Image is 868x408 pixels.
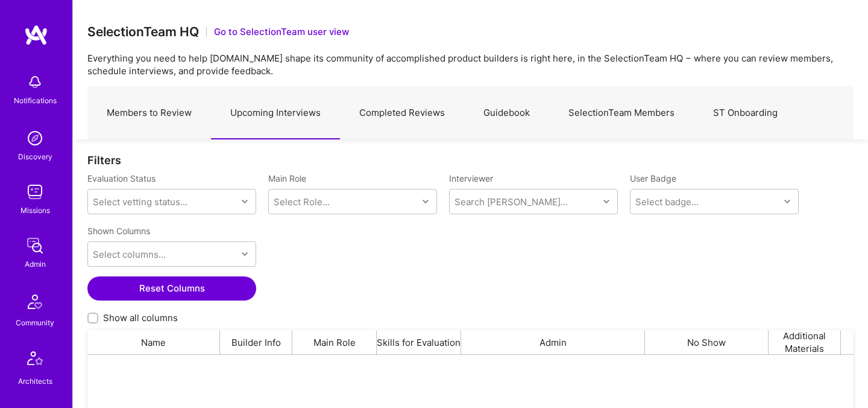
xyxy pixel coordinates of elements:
div: Discovery [18,150,52,163]
img: bell [23,70,47,94]
div: Main Role [292,330,377,354]
i: icon Chevron [242,199,248,205]
div: Architects [18,375,52,387]
label: User Badge [630,173,676,184]
p: Everything you need to help [DOMAIN_NAME] shape its community of accomplished product builders is... [87,52,854,77]
label: Interviewer [449,173,618,184]
button: Reset Columns [87,276,256,301]
div: Select vetting status... [93,196,187,208]
div: No Show [645,330,769,354]
div: Search [PERSON_NAME]... [454,196,568,208]
button: Go to SelectionTeam user view [214,25,349,38]
div: Additional Materials [769,330,841,354]
i: icon Chevron [603,199,609,205]
div: Community [16,316,54,329]
div: Select columns... [93,248,166,261]
img: Architects [20,346,49,375]
img: logo [24,24,48,46]
div: Missions [20,204,50,217]
i: icon Chevron [784,199,790,205]
div: Filters [87,154,854,167]
h3: SelectionTeam HQ [87,24,199,39]
div: Select badge... [635,196,699,208]
label: Evaluation Status [87,173,156,184]
a: Guidebook [464,87,549,139]
div: Select Role... [274,196,330,208]
div: Notifications [14,94,57,107]
label: Shown Columns [87,225,150,237]
label: Main Role [268,173,437,184]
i: icon Chevron [242,251,248,257]
a: ST Onboarding [694,87,797,139]
div: Builder Info [220,330,292,354]
div: Admin [25,258,46,270]
img: Community [20,287,49,316]
img: discovery [23,126,47,150]
a: Completed Reviews [340,87,464,139]
img: teamwork [23,180,47,204]
span: Show all columns [103,311,178,324]
div: Skills for Evaluation [377,330,461,354]
a: Upcoming Interviews [211,87,340,139]
div: Admin [461,330,645,354]
a: Members to Review [87,87,211,139]
a: SelectionTeam Members [549,87,694,139]
img: admin teamwork [23,234,47,258]
i: icon Chevron [423,199,429,205]
div: Name [87,330,220,354]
